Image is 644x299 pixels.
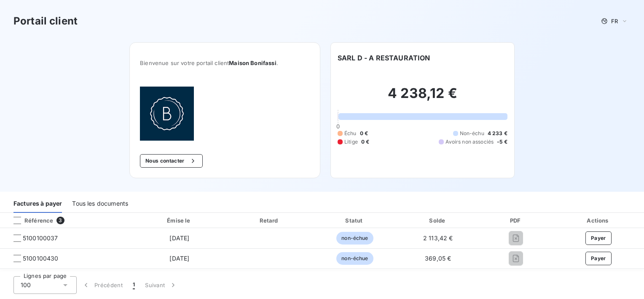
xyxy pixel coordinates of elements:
img: Company logo [140,87,194,141]
button: Payer [585,231,612,245]
span: Bienvenue sur votre portail client . [140,60,310,66]
span: 1 [133,281,135,289]
div: Émise le [134,216,225,225]
span: non-échue [336,252,373,265]
span: Avoirs non associés [445,138,494,146]
span: 5100100037 [23,234,58,242]
span: 5100100430 [23,254,59,263]
h2: 4 238,12 € [338,85,507,110]
span: [DATE] [169,255,189,262]
h6: SARL D - A RESTAURATION [338,53,430,63]
div: Actions [555,216,642,225]
span: non-échue [336,232,373,245]
h3: Portail client [13,14,78,29]
button: Suivant [140,276,182,294]
div: Solde [399,216,478,225]
span: 0 € [361,138,369,146]
span: 369,05 € [425,255,451,262]
div: PDF [481,216,551,225]
button: Nous contacter [140,154,202,168]
span: 0 [336,123,340,130]
span: Non-échu [460,130,484,137]
span: 100 [21,281,31,289]
button: Payer [585,252,612,265]
div: Factures à payer [13,195,62,213]
span: 2 113,42 € [423,234,453,242]
span: 4 233 € [488,130,507,137]
div: Tous les documents [72,195,128,213]
span: 3 [56,217,64,224]
div: Statut [314,216,395,225]
button: Précédent [77,276,128,294]
div: Retard [228,216,311,225]
span: -5 € [497,138,507,146]
div: Référence [7,217,53,224]
button: 1 [128,276,140,294]
span: Échu [344,130,357,137]
span: Maison Bonifassi [229,60,276,66]
span: Litige [344,138,358,146]
span: [DATE] [169,234,189,242]
span: 0 € [360,130,368,137]
span: FR [611,18,618,24]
